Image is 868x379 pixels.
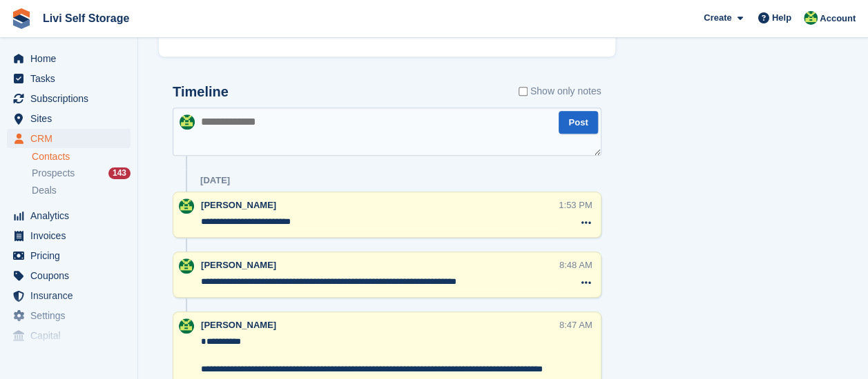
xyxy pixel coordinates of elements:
span: Insurance [30,286,113,305]
span: Pricing [30,246,113,265]
span: [PERSON_NAME] [201,260,276,270]
div: 8:48 AM [559,258,592,272]
span: Account [820,12,856,25]
span: Coupons [30,266,113,285]
a: menu [7,326,131,345]
span: Analytics [30,206,113,225]
img: Alex Handyside [179,258,194,274]
div: 143 [108,167,131,179]
span: Subscriptions [30,89,113,108]
label: Show only notes [519,84,601,99]
div: 1:53 PM [559,198,592,212]
h2: Timeline [173,84,229,100]
a: menu [7,266,131,285]
div: 8:47 AM [559,318,592,331]
span: [PERSON_NAME] [201,200,276,210]
a: menu [7,286,131,305]
span: Create [704,11,731,25]
a: Prospects 143 [32,166,131,181]
span: Capital [30,326,113,345]
span: Help [772,11,791,25]
div: [DATE] [200,175,230,186]
a: Deals [32,183,131,198]
input: Show only notes [519,84,528,99]
img: stora-icon-8386f47178a22dfd0bd8f6a31ec36ba5ce8667c1dd55bd0f319d3a0aa187defe.svg [11,8,32,29]
a: menu [7,226,131,245]
a: menu [7,49,131,68]
a: Livi Self Storage [37,7,135,30]
a: menu [7,129,131,148]
span: Invoices [30,226,113,245]
img: Alex Handyside [804,11,818,25]
button: Post [559,111,597,134]
span: CRM [30,129,113,148]
span: Settings [30,306,113,325]
a: menu [7,246,131,265]
a: menu [7,109,131,128]
span: Deals [32,184,57,197]
span: Sites [30,109,113,128]
span: Tasks [30,69,113,88]
img: Alex Handyside [179,198,194,214]
img: Alex Handyside [179,318,194,334]
a: menu [7,69,131,88]
span: Home [30,49,113,68]
a: Contacts [32,150,131,163]
a: menu [7,206,131,225]
a: menu [7,89,131,108]
a: menu [7,306,131,325]
img: Alex Handyside [180,114,195,130]
span: [PERSON_NAME] [201,320,276,330]
span: Prospects [32,167,75,180]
